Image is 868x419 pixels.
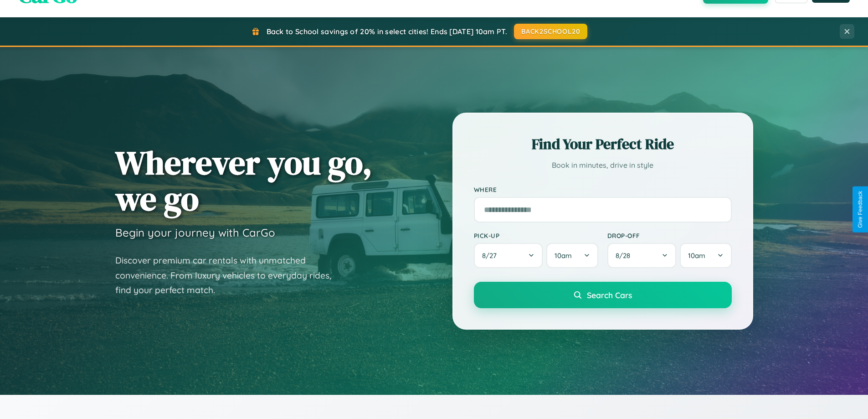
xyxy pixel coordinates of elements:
span: 10am [688,251,705,260]
button: Search Cars [474,282,732,308]
p: Discover premium car rentals with unmatched convenience. From luxury vehicles to everyday rides, ... [115,253,343,298]
p: Book in minutes, drive in style [474,159,732,172]
h2: Find Your Perfect Ride [474,134,732,154]
span: 10am [555,251,572,260]
span: Back to School savings of 20% in select cities! Ends [DATE] 10am PT. [267,27,507,36]
button: 10am [546,243,598,268]
button: 8/28 [607,243,677,268]
label: Pick-up [474,232,598,239]
button: 8/27 [474,243,543,268]
button: 10am [680,243,731,268]
span: Search Cars [587,290,632,300]
button: BACK2SCHOOL20 [514,24,587,39]
h1: Wherever you go, we go [115,145,372,217]
label: Where [474,186,732,193]
span: 8 / 27 [482,251,501,260]
span: 8 / 28 [616,251,635,260]
label: Drop-off [607,232,732,239]
div: Give Feedback [857,191,863,228]
h3: Begin your journey with CarGo [115,226,275,239]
